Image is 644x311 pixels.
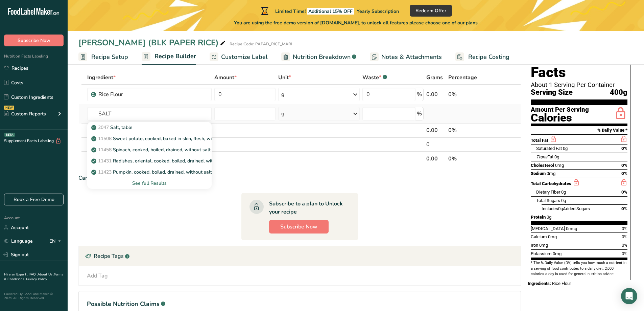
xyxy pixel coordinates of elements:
[531,113,589,123] div: Calories
[610,88,627,97] span: 400g
[281,110,285,118] div: g
[98,147,112,153] span: 11458
[536,154,547,159] i: Trans
[4,106,14,110] div: NEW
[362,73,387,82] div: Waste
[370,49,442,65] a: Notes & Attachments
[87,299,512,309] h1: Possible Nutrition Claims
[547,171,555,176] span: 0mg
[79,246,521,266] div: Recipe Tags
[536,154,553,159] span: Fat
[87,166,212,178] a: 11423Pumpkin, cooked, boiled, drained, without salt
[426,73,443,82] span: Grams
[536,190,560,195] span: Dietary Fiber
[531,82,627,88] div: About 1 Serving Per Container
[531,163,554,168] span: Cholesterol
[539,243,548,248] span: 0mg
[87,144,212,155] a: 11458Spinach, cooked, boiled, drained, without salt
[78,49,128,65] a: Recipe Setup
[154,52,196,61] span: Recipe Builder
[87,73,116,82] span: Ingredient
[448,126,489,134] div: 0%
[622,243,627,248] span: 0%
[87,107,212,120] input: Add Ingredient
[307,8,354,15] span: Additional 15% OFF
[547,215,551,220] span: 0g
[93,169,212,176] p: Pumpkin, cooked, boiled, drained, without salt
[531,234,547,239] span: Calcium
[260,7,399,15] div: Limited Time!
[554,154,559,159] span: 0g
[426,90,446,98] div: 0.00
[448,90,489,98] div: 0%
[426,140,446,149] div: 0
[448,73,477,82] span: Percentage
[357,8,399,15] span: Yearly Subscription
[93,146,211,153] p: Spinach, cooked, boiled, drained, without salt
[548,234,557,239] span: 0mg
[269,220,329,234] button: Subscribe Now
[566,226,577,231] span: 0mcg
[4,35,64,46] button: Subscribe Now
[4,292,64,300] div: Powered By FoodLabelMaker © 2025 All Rights Reserved
[531,181,571,186] span: Total Carbohydrates
[425,151,447,165] th: 0.00
[78,37,227,49] div: [PERSON_NAME] (BLK PAPER RICE)
[531,171,546,176] span: Sodium
[531,107,589,113] div: Amount Per Serving
[415,7,446,14] span: Redeem Offer
[87,178,212,189] div: See full Results
[622,226,627,231] span: 0%
[531,49,627,80] h1: Nutrition Facts
[622,251,627,256] span: 0%
[142,49,196,65] a: Recipe Builder
[29,272,38,277] a: FAQ .
[87,133,212,144] a: 11508Sweet potato, cooked, baked in skin, flesh, without salt
[531,251,552,256] span: Potassium
[621,171,627,176] span: 0%
[621,190,627,195] span: 0%
[87,155,212,166] a: 11431Radishes, oriental, cooked, boiled, drained, without salt
[214,73,237,82] span: Amount
[531,243,538,248] span: Iron
[93,157,232,164] p: Radishes, oriental, cooked, boiled, drained, without salt
[91,52,128,62] span: Recipe Setup
[553,251,562,256] span: 0mg
[98,158,112,164] span: 11431
[555,163,564,168] span: 0mg
[621,163,627,168] span: 0%
[98,135,112,142] span: 11508
[536,198,560,203] span: Total Sugars
[426,126,446,134] div: 0.00
[4,272,28,277] a: Hire an Expert .
[278,73,291,82] span: Unit
[4,194,64,205] a: Book a Free Demo
[86,151,425,165] th: Net Totals
[98,169,112,175] span: 11423
[531,138,548,143] span: Total Fat
[234,19,478,26] span: You are using the free demo version of [DOMAIN_NAME], to unlock all features please choose one of...
[78,174,521,182] div: Can't find your ingredient?
[98,90,183,98] div: Rice Flour
[280,223,317,231] span: Subscribe Now
[531,126,627,134] section: % Daily Value *
[269,200,344,216] div: Subscribe to a plan to Unlock your recipe
[281,90,285,98] div: g
[542,206,590,211] span: Includes Added Sugars
[621,146,627,151] span: 0%
[230,41,292,47] div: Recipe Code: PAPAD_RICE_MARI
[621,206,627,211] span: 0%
[531,260,627,277] section: * The % Daily Value (DV) tells you how much a nutrient in a serving of food contributes to a dail...
[531,226,565,231] span: [MEDICAL_DATA]
[93,124,133,131] p: Salt, table
[561,190,566,195] span: 0g
[447,151,490,165] th: 0%
[4,133,15,137] div: BETA
[293,52,351,62] span: Nutrition Breakdown
[468,52,509,62] span: Recipe Costing
[210,49,268,65] a: Customize Label
[4,235,33,247] a: Language
[381,52,442,62] span: Notes & Attachments
[410,5,452,17] button: Redeem Offer
[93,135,233,142] p: Sweet potato, cooked, baked in skin, flesh, without salt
